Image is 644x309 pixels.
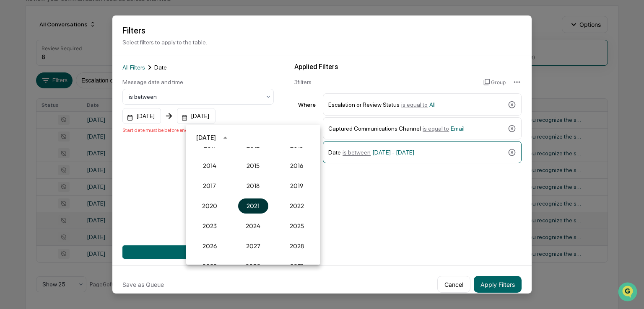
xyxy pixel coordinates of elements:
div: 🔎 [8,122,15,129]
button: Start new chat [143,67,153,77]
button: 2015 [238,158,268,173]
button: 2021 [238,198,268,214]
button: 2014 [195,158,225,173]
div: 🗄️ [61,106,68,113]
button: 2029 [195,259,225,274]
div: Start new chat [29,64,138,72]
button: 2020 [195,198,225,214]
a: 🖐️Preclearance [5,102,57,117]
button: 2017 [195,178,225,193]
a: 🗄️Attestations [57,102,107,117]
button: 2024 [238,219,268,234]
div: We're available if you need us! [29,72,106,79]
button: 2025 [282,219,312,234]
input: Clear [22,38,138,47]
button: 2019 [282,178,312,193]
p: How can we help? [8,18,153,31]
div: [DATE] [196,133,216,142]
span: Preclearance [17,106,54,114]
button: 2022 [282,198,312,214]
span: Attestations [69,106,104,114]
button: 2030 [238,259,268,274]
a: 🔎Data Lookup [5,118,56,133]
div: 🖐️ [8,106,15,113]
button: 2028 [282,239,312,254]
button: 2031 [282,259,312,274]
button: 2026 [195,239,225,254]
button: 2018 [238,178,268,193]
iframe: Open customer support [617,281,640,304]
button: 2023 [195,219,225,234]
button: 2016 [282,158,312,173]
span: Pylon [83,142,101,148]
button: year view is open, switch to calendar view [218,131,232,144]
button: 2027 [238,239,268,254]
a: Powered byPylon [59,142,101,148]
img: 1746055101610-c473b297-6a78-478c-a979-82029cc54cd1 [8,64,23,79]
span: Data Lookup [17,121,53,130]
